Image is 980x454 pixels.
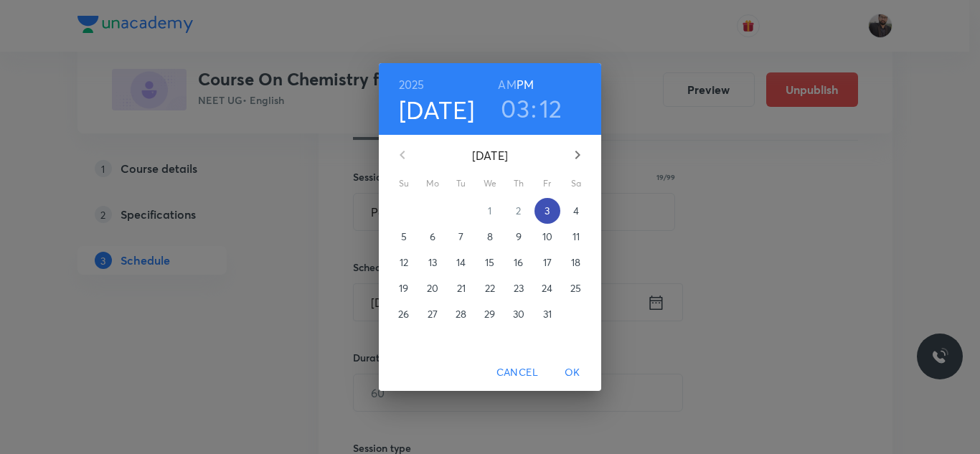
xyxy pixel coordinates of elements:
button: 26 [391,301,417,327]
p: 13 [428,255,437,270]
button: [DATE] [399,95,475,125]
button: Cancel [491,359,544,386]
button: 6 [420,224,446,250]
button: 19 [391,275,417,301]
p: 7 [458,230,463,244]
button: 29 [477,301,503,327]
button: 14 [448,250,474,275]
button: 31 [534,301,560,327]
p: 14 [456,255,466,270]
p: 28 [456,307,466,321]
p: 17 [543,255,552,270]
button: AM [498,75,516,95]
button: 18 [563,250,589,275]
span: Tu [448,176,474,191]
p: 4 [573,204,579,218]
p: 21 [457,281,466,295]
button: 4 [563,198,589,224]
button: 2025 [399,75,425,95]
button: 27 [420,301,446,327]
p: 11 [573,230,580,244]
button: 7 [448,224,474,250]
p: 25 [570,281,581,295]
h3: : [531,93,537,123]
button: 15 [477,250,503,275]
p: 24 [542,281,552,295]
p: 20 [427,281,438,295]
button: 30 [506,301,532,327]
p: 18 [571,255,580,270]
p: 27 [428,307,438,321]
button: 17 [534,250,560,275]
span: We [477,176,503,191]
button: 10 [534,224,560,250]
p: 22 [485,281,495,295]
p: 6 [430,230,435,244]
button: 12 [540,93,562,123]
button: 12 [391,250,417,275]
button: 3 [534,198,560,224]
button: PM [517,75,534,95]
span: Cancel [496,364,538,382]
button: 9 [506,224,532,250]
span: Mo [420,176,446,191]
p: 19 [399,281,408,295]
button: 11 [563,224,589,250]
button: 24 [534,275,560,301]
button: 5 [391,224,417,250]
button: 21 [448,275,474,301]
p: 15 [485,255,494,270]
span: Su [391,176,417,191]
span: OK [555,364,590,382]
button: 8 [477,224,503,250]
p: 23 [514,281,524,295]
p: 30 [513,307,524,321]
button: 03 [501,93,529,123]
p: 10 [542,230,552,244]
button: OK [550,359,595,386]
p: 26 [398,307,409,321]
p: 12 [400,255,408,270]
button: 23 [506,275,532,301]
button: 22 [477,275,503,301]
p: 8 [487,230,493,244]
p: 3 [545,204,550,218]
p: 29 [484,307,495,321]
button: 25 [563,275,589,301]
p: 16 [514,255,523,270]
span: Sa [563,176,589,191]
p: 9 [516,230,522,244]
p: 5 [401,230,407,244]
button: 20 [420,275,446,301]
button: 28 [448,301,474,327]
button: 13 [420,250,446,275]
span: Fr [534,176,560,191]
p: 31 [543,307,552,321]
button: 16 [506,250,532,275]
span: Th [506,176,532,191]
p: [DATE] [420,147,560,164]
